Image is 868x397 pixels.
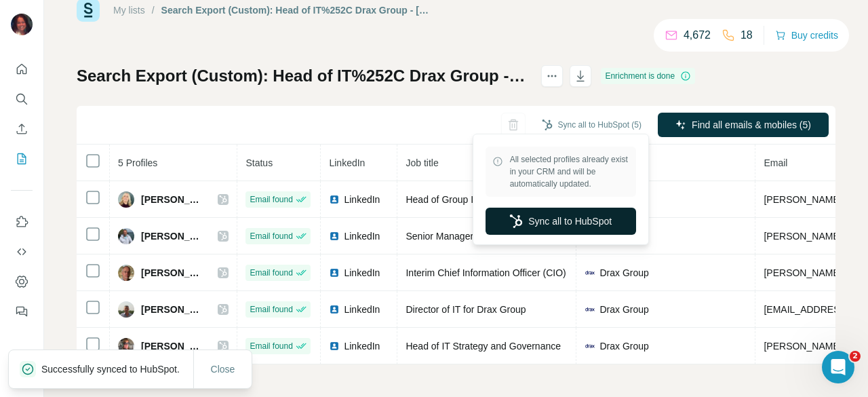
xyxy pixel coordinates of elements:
img: LinkedIn logo [329,341,340,352]
span: LinkedIn [344,266,380,280]
button: Sync all to HubSpot (5) [532,115,651,135]
button: Dashboard [11,269,33,294]
span: Email found [250,303,292,316]
img: Avatar [118,265,134,281]
p: Successfully synced to HubSpot. [41,362,191,376]
span: LinkedIn [344,193,380,206]
img: LinkedIn logo [329,304,340,315]
span: Head of IT Strategy and Governance [406,341,561,352]
span: 5 Profiles [118,157,157,168]
span: Find all emails & mobiles (5) [692,118,811,132]
span: Email found [250,230,292,242]
button: Use Surfe API [11,240,33,264]
span: Email found [250,193,292,206]
span: Email found [250,340,292,352]
span: Senior Manager - Infrastructure and Cloud Operations [406,231,633,242]
p: 18 [741,27,753,43]
span: Email found [250,267,292,279]
span: Status [245,157,273,168]
img: company-logo [585,304,595,315]
span: LinkedIn [344,229,380,243]
span: Interim Chief Information Officer (CIO) [406,267,566,278]
button: My lists [11,147,33,171]
span: Close [211,362,235,376]
span: 2 [850,351,861,362]
img: Avatar [118,191,134,208]
span: All selected profiles already exist in your CRM and will be automatically updated. [510,153,629,190]
img: Avatar [118,228,134,244]
button: Close [201,357,245,381]
img: company-logo [585,341,595,352]
img: LinkedIn logo [329,194,340,205]
button: Use Surfe on LinkedIn [11,210,33,234]
span: Drax Group [599,339,648,353]
span: [PERSON_NAME] [141,229,204,243]
span: Email [764,157,787,168]
span: Drax Group [599,303,648,316]
div: Search Export (Custom): Head of IT%252C Drax Group - [DATE] 10:19 [161,3,431,17]
button: actions [541,65,563,87]
button: Search [11,87,33,111]
p: 4,672 [684,27,711,43]
button: Find all emails & mobiles (5) [658,113,829,137]
span: Head of Group IT Operations [406,194,528,205]
button: Quick start [11,57,33,81]
img: Avatar [11,14,33,35]
div: Enrichment is done [601,68,695,84]
button: Feedback [11,299,33,324]
span: [PERSON_NAME] [141,303,204,316]
img: company-logo [585,267,595,278]
h1: Search Export (Custom): Head of IT%252C Drax Group - [DATE] 10:19 [77,65,529,87]
img: LinkedIn logo [329,231,340,242]
span: Job title [406,157,438,168]
span: LinkedIn [344,339,380,353]
button: Enrich CSV [11,117,33,141]
button: Sync all to HubSpot [486,208,636,235]
button: Buy credits [775,26,838,45]
span: LinkedIn [329,157,365,168]
li: / [152,3,155,17]
span: Drax Group [599,266,648,280]
span: Director of IT for Drax Group [406,304,526,315]
iframe: Intercom live chat [822,351,854,383]
img: LinkedIn logo [329,267,340,278]
a: My lists [113,5,145,16]
span: [PERSON_NAME] [141,266,204,280]
img: Avatar [118,338,134,354]
span: [PERSON_NAME] [141,193,204,206]
span: [PERSON_NAME] [141,339,204,353]
span: LinkedIn [344,303,380,316]
img: Avatar [118,301,134,318]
